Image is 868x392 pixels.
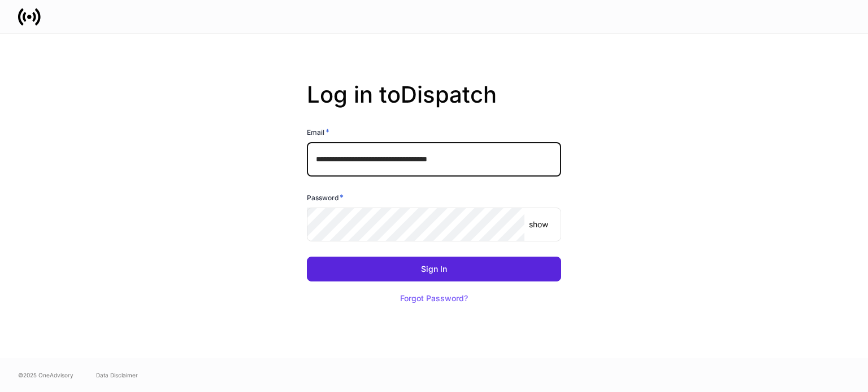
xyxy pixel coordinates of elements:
[307,126,329,138] h6: Email
[386,286,482,311] button: Forgot Password?
[96,371,138,380] a: Data Disclaimer
[400,294,468,302] div: Forgot Password?
[307,192,344,203] h6: Password
[529,219,548,230] p: show
[18,371,73,380] span: © 2025 OneAdvisory
[421,265,447,273] div: Sign In
[307,81,561,126] h2: Log in to Dispatch
[307,257,561,281] button: Sign In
